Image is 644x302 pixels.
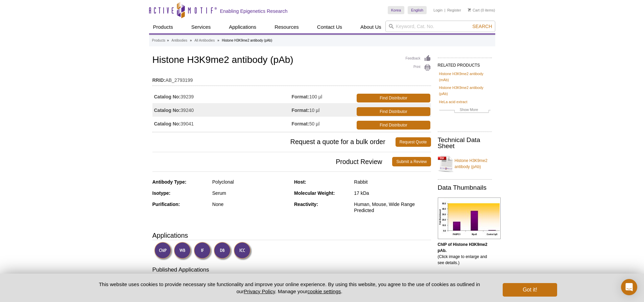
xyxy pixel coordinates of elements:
[468,6,495,14] li: (0 items)
[438,185,492,191] h2: Data Thumbnails
[439,99,468,105] a: HeLa acid extract
[313,21,346,33] a: Contact Us
[171,38,187,44] a: Antibodies
[294,202,318,207] strong: Reactivity:
[292,121,309,127] strong: Format:
[220,8,288,14] h2: Enabling Epigenetics Research
[292,94,309,100] strong: Format:
[438,154,492,174] a: Histone H3K9me2 antibody (pAb)
[154,242,173,260] img: ChIP Validated
[152,117,292,130] td: 39041
[152,55,431,66] h1: Histone H3K9me2 antibody (pAb)
[406,64,431,71] a: Print
[154,94,181,100] strong: Catalog No:
[388,6,404,14] a: Korea
[307,288,341,294] button: cookie settings
[217,39,219,42] li: »
[152,38,165,44] a: Products
[472,24,492,29] span: Search
[87,281,492,295] p: This website uses cookies to provide necessary site functionality and improve your online experie...
[438,241,492,266] p: (Click image to enlarge and see details.)
[408,6,427,14] a: English
[406,55,431,62] a: Feedback
[354,201,431,213] div: Human, Mouse, Wide Range Predicted
[270,21,303,33] a: Resources
[294,179,306,185] strong: Host:
[152,266,431,275] h3: Published Applications
[433,8,443,13] a: Login
[357,94,430,102] a: Find Distributor
[152,157,392,166] span: Product Review
[187,21,215,33] a: Services
[152,190,171,196] strong: Isotype:
[468,8,480,13] a: Cart
[149,21,177,33] a: Products
[470,23,494,29] button: Search
[234,242,252,260] img: Immunocytochemistry Validated
[152,202,180,207] strong: Purification:
[152,73,431,84] td: AB_2793199
[447,8,461,13] a: Register
[357,107,430,116] a: Find Distributor
[357,121,430,130] a: Find Distributor
[439,85,491,97] a: Histone H3K9me2 antibody (pAb)
[385,21,495,32] input: Keyword, Cat. No.
[354,190,431,196] div: 17 kDa
[225,21,260,33] a: Applications
[167,39,169,42] li: »
[222,39,272,42] li: Histone H3K9me2 antibody (pAb)
[154,121,181,127] strong: Catalog No:
[152,77,166,83] strong: RRID:
[292,103,356,117] td: 10 µl
[244,288,275,294] a: Privacy Policy
[152,137,396,147] span: Request a quote for a bulk order
[294,190,335,196] strong: Molecular Weight:
[152,179,187,185] strong: Antibody Type:
[174,242,192,260] img: Western Blot Validated
[468,8,471,11] img: Your Cart
[292,107,309,113] strong: Format:
[439,71,491,83] a: Histone H3K9me2 antibody (mAb)
[621,279,637,295] div: Open Intercom Messenger
[439,107,491,114] a: Show More
[152,230,431,240] h3: Applications
[154,107,181,113] strong: Catalog No:
[354,179,431,185] div: Rabbit
[212,190,289,196] div: Serum
[438,137,492,149] h2: Technical Data Sheet
[292,117,356,130] td: 50 µl
[214,242,232,260] img: Dot Blot Validated
[212,201,289,207] div: None
[438,242,487,253] b: ChIP of Histone H3K9me2 pAb.
[190,39,192,42] li: »
[503,283,557,297] button: Got it!
[152,90,292,103] td: 39239
[152,103,292,117] td: 39240
[392,157,431,166] a: Submit a Review
[194,242,212,260] img: Immunofluorescence Validated
[212,179,289,185] div: Polyclonal
[445,6,446,14] li: |
[292,90,356,103] td: 100 µl
[438,57,492,70] h2: RELATED PRODUCTS
[356,21,385,33] a: About Us
[438,198,501,239] img: Histone H3K9me2 antibody (pAb) tested by ChIP.
[396,137,431,147] a: Request Quote
[194,38,215,44] a: All Antibodies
